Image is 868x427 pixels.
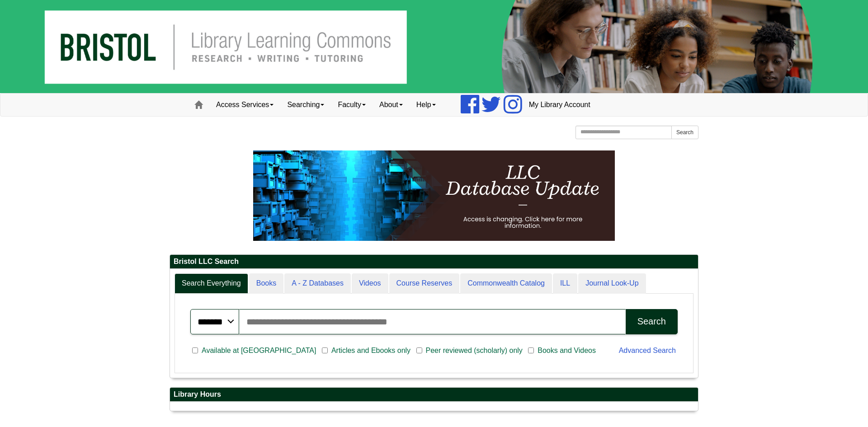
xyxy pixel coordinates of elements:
[534,345,599,356] span: Books and Videos
[373,94,410,116] a: About
[249,273,283,294] a: Books
[322,347,328,355] input: Articles and Ebooks only
[209,94,280,116] a: Access Services
[619,347,676,354] a: Advanced Search
[170,255,698,269] h2: Bristol LLC Search
[331,94,373,116] a: Faculty
[522,94,597,116] a: My Library Account
[175,273,248,294] a: Search Everything
[578,273,646,294] a: Journal Look-Up
[389,273,460,294] a: Course Reserves
[553,273,577,294] a: ILL
[328,345,414,356] span: Articles and Ebooks only
[410,94,443,116] a: Help
[671,126,698,139] button: Search
[253,150,615,241] img: HTML tutorial
[280,94,331,116] a: Searching
[416,347,422,355] input: Peer reviewed (scholarly) only
[170,388,698,402] h2: Library Hours
[198,345,320,356] span: Available at [GEOGRAPHIC_DATA]
[192,347,198,355] input: Available at [GEOGRAPHIC_DATA]
[284,273,351,294] a: A - Z Databases
[460,273,552,294] a: Commonwealth Catalog
[626,309,678,334] button: Search
[422,345,526,356] span: Peer reviewed (scholarly) only
[528,347,534,355] input: Books and Videos
[637,316,666,327] div: Search
[352,273,388,294] a: Videos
